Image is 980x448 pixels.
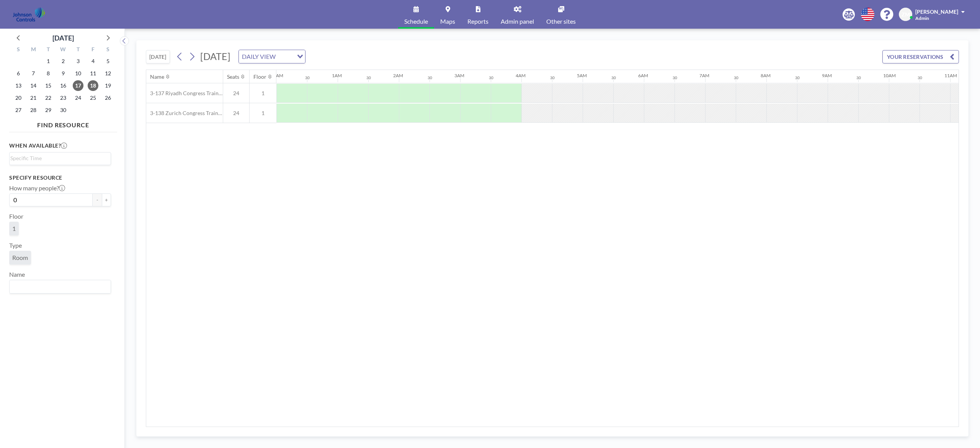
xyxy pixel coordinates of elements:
[58,93,69,103] span: Wednesday, September 23, 2026
[103,68,113,79] span: Saturday, September 12, 2026
[13,80,24,91] span: Sunday, September 13, 2026
[12,225,16,232] span: 1
[43,68,54,79] span: Tuesday, September 8, 2026
[638,73,648,78] div: 6AM
[103,56,113,67] span: Saturday, September 5, 2026
[440,18,455,24] span: Maps
[516,73,526,78] div: 4AM
[73,56,83,67] span: Thursday, September 3, 2026
[223,110,249,117] span: 24
[9,271,25,278] label: Name
[546,18,576,24] span: Other sites
[58,56,69,67] span: Wednesday, September 2, 2026
[227,73,239,80] div: Seats
[12,254,28,261] span: Room
[12,7,46,22] img: organization-logo
[501,18,534,24] span: Admin panel
[58,105,69,115] span: Wednesday, September 30, 2026
[882,50,959,63] button: YOUR RESERVATIONS
[734,75,738,80] div: 30
[146,90,223,97] span: 3-137 Riyadh Congress Training Room
[88,68,98,79] span: Friday, September 11, 2026
[918,75,922,80] div: 30
[103,93,113,103] span: Saturday, September 26, 2026
[250,90,276,97] span: 1
[100,45,115,55] div: S
[73,80,83,91] span: Thursday, September 17, 2026
[404,18,428,24] span: Schedule
[239,50,305,63] div: Search for option
[915,8,958,15] span: [PERSON_NAME]
[883,73,896,78] div: 10AM
[699,73,709,78] div: 7AM
[146,110,223,117] span: 3-138 Zurich Congress Training Room
[795,75,800,80] div: 30
[10,153,111,164] div: Search for option
[240,52,277,62] span: DAILY VIEW
[253,73,266,80] div: Floor
[915,15,929,21] span: Admin
[393,73,403,78] div: 2AM
[467,18,488,24] span: Reports
[944,73,957,78] div: 11AM
[454,73,464,78] div: 3AM
[13,68,24,79] span: Sunday, September 6, 2026
[856,75,861,80] div: 30
[102,193,111,206] button: +
[577,73,587,78] div: 5AM
[58,68,69,79] span: Wednesday, September 9, 2026
[58,80,69,91] span: Wednesday, September 16, 2026
[150,73,164,80] div: Name
[9,213,23,220] label: Floor
[28,68,39,79] span: Monday, September 7, 2026
[85,45,100,55] div: F
[822,73,832,78] div: 9AM
[146,50,170,63] button: [DATE]
[88,80,98,91] span: Friday, September 18, 2026
[550,75,555,80] div: 30
[428,75,432,80] div: 30
[26,45,41,55] div: M
[9,184,65,192] label: How many people?
[10,154,106,162] input: Search for option
[611,75,616,80] div: 30
[73,93,83,103] span: Thursday, September 24, 2026
[9,174,111,181] h3: Specify resource
[761,73,771,78] div: 8AM
[70,45,85,55] div: T
[10,280,111,293] div: Search for option
[43,93,54,103] span: Tuesday, September 22, 2026
[366,75,371,80] div: 30
[28,93,39,103] span: Monday, September 21, 2026
[52,32,74,43] div: [DATE]
[223,90,249,97] span: 24
[200,50,230,62] span: [DATE]
[9,118,117,129] h4: FIND RESOURCE
[41,45,56,55] div: T
[10,282,106,292] input: Search for option
[103,80,113,91] span: Saturday, September 19, 2026
[43,80,54,91] span: Tuesday, September 15, 2026
[28,105,39,115] span: Monday, September 28, 2026
[13,93,24,103] span: Sunday, September 20, 2026
[250,110,276,117] span: 1
[271,73,283,78] div: 12AM
[9,242,22,249] label: Type
[88,93,98,103] span: Friday, September 25, 2026
[278,52,292,62] input: Search for option
[902,11,910,18] span: ZM
[43,105,54,115] span: Tuesday, September 29, 2026
[305,75,310,80] div: 30
[489,75,493,80] div: 30
[73,68,83,79] span: Thursday, September 10, 2026
[43,56,54,67] span: Tuesday, September 1, 2026
[88,56,98,67] span: Friday, September 4, 2026
[13,105,24,115] span: Sunday, September 27, 2026
[11,45,26,55] div: S
[56,45,71,55] div: W
[332,73,342,78] div: 1AM
[28,80,39,91] span: Monday, September 14, 2026
[93,193,102,206] button: -
[673,75,677,80] div: 30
